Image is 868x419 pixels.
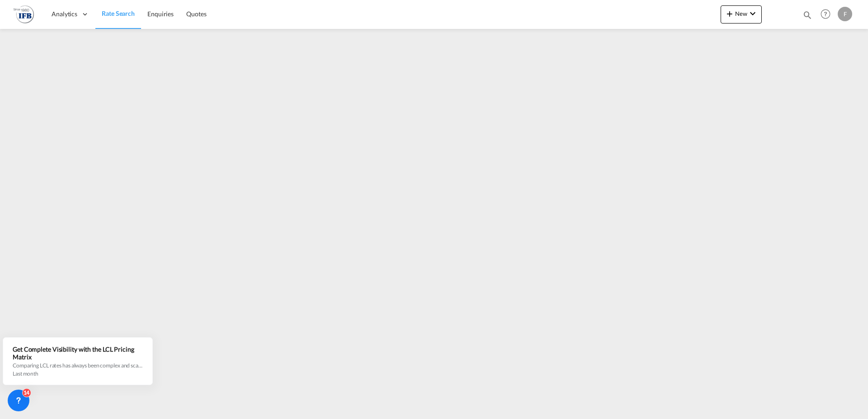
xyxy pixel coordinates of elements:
[186,10,206,18] span: Quotes
[818,6,838,23] div: Help
[802,10,812,24] div: icon-magnify
[802,10,812,20] md-icon: icon-magnify
[724,8,735,19] md-icon: icon-plus 400-fg
[721,5,762,24] button: icon-plus 400-fgNewicon-chevron-down
[747,8,758,19] md-icon: icon-chevron-down
[838,7,852,21] div: F
[147,10,174,18] span: Enquiries
[52,9,77,19] span: Analytics
[14,4,34,24] img: de31bbe0256b11eebba44b54815f083d.png
[102,9,135,17] span: Rate Search
[818,6,833,22] span: Help
[724,10,758,17] span: New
